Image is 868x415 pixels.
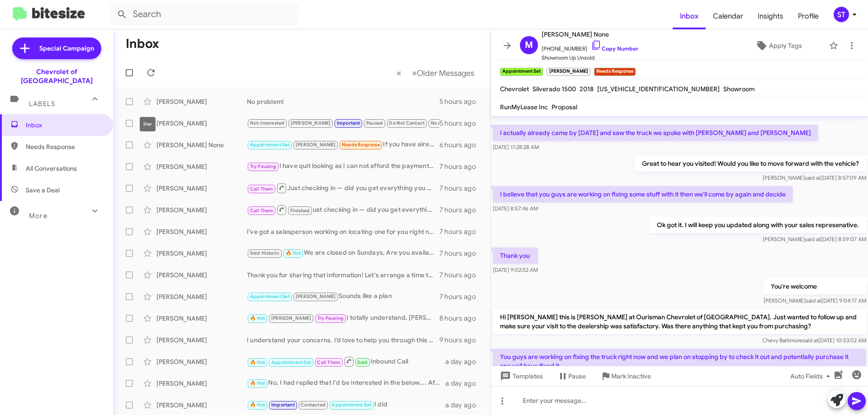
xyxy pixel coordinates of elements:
[26,186,60,195] span: Save a Deal
[156,249,247,258] div: [PERSON_NAME]
[439,140,483,149] div: 6 hours ago
[296,142,336,148] span: [PERSON_NAME]
[764,297,866,304] span: [PERSON_NAME] [DATE] 9:04:17 AM
[109,4,299,25] input: Search
[493,205,538,212] span: [DATE] 8:57:46 AM
[493,309,866,334] p: Hi [PERSON_NAME] this is [PERSON_NAME] at Ourisman Chevrolet of [GEOGRAPHIC_DATA]. Just wanted to...
[764,278,866,294] p: You're welcome
[673,3,706,29] a: Inbox
[591,45,638,52] a: Copy Number
[286,250,301,256] span: 🔥 Hot
[783,368,841,384] button: Auto Fields
[493,247,538,264] p: Thank you
[250,208,274,214] span: Call Them
[26,164,77,173] span: All Conversations
[247,161,439,172] div: I have quit looking as I can not afford the payment and insurance on a new truck.
[291,120,331,126] span: [PERSON_NAME]
[296,294,336,299] span: [PERSON_NAME]
[337,120,360,126] span: Important
[156,314,247,323] div: [PERSON_NAME]
[580,85,594,93] span: 2018
[805,174,821,181] span: said at
[790,368,834,384] span: Auto Fields
[250,294,290,299] span: Appointment Set
[156,97,247,106] div: [PERSON_NAME]
[247,336,439,345] div: I understand your concerns. I’d love to help you through this and discuss the potential for selli...
[250,359,265,365] span: 🔥 Hot
[247,291,439,302] div: Sounds like a plan
[826,7,858,22] button: ST
[247,270,439,280] div: Thank you for sharing that information! Let's arrange a time to assess your Equinox and explore y...
[156,336,247,345] div: [PERSON_NAME]
[156,401,247,410] div: [PERSON_NAME]
[247,118,439,128] div: lol crazy
[500,68,543,76] small: Appointment Set
[533,85,576,93] span: Silverado 1500
[439,336,483,345] div: 9 hours ago
[550,368,593,384] button: Pause
[156,379,247,388] div: [PERSON_NAME]
[750,3,791,29] a: Insights
[250,380,265,386] span: 🔥 Hot
[439,162,483,171] div: 7 hours ago
[568,368,586,384] span: Pause
[247,204,439,215] div: ust checking in — did you get everything you needed on the Sonic, or is there anything I can clea...
[439,249,483,258] div: 7 hours ago
[542,53,638,62] span: Showroom Up Unsold
[706,3,750,29] span: Calendar
[271,359,311,365] span: Appointment Set
[542,29,638,40] span: [PERSON_NAME] None
[439,314,483,323] div: 8 hours ago
[762,337,866,344] span: Chevy Baltimore [DATE] 10:53:02 AM
[547,68,590,76] small: [PERSON_NAME]
[406,64,480,82] button: Next
[439,292,483,301] div: 7 hours ago
[763,236,866,242] span: [PERSON_NAME] [DATE] 8:59:07 AM
[26,121,103,130] span: Inbox
[791,3,826,29] span: Profile
[357,359,368,365] span: Sold
[247,313,439,323] div: I totally understand, [PERSON_NAME]. Just let us know when you're ready to move forward with the ...
[763,174,866,181] span: [PERSON_NAME] [DATE] 8:57:09 AM
[247,140,439,150] div: If you have already fixed the truck please let me know so I can plan accordingly
[156,205,247,214] div: [PERSON_NAME]
[431,120,484,126] span: No Agreement on Price
[412,67,417,79] span: »
[498,368,543,384] span: Templates
[802,337,818,344] span: said at
[769,37,802,54] span: Apply Tags
[331,402,371,408] span: Appointment Set
[723,85,755,93] span: Showroom
[140,117,156,131] div: Star
[247,400,445,410] div: I did
[417,68,474,78] span: Older Messages
[834,7,849,22] div: ST
[439,227,483,236] div: 7 hours ago
[317,359,340,365] span: Call Them
[593,368,658,384] button: Mark Inactive
[493,125,818,141] p: I actually already came by [DATE] and saw the truck we spoke with [PERSON_NAME] and [PERSON_NAME]
[39,44,94,53] span: Special Campaign
[156,140,247,149] div: [PERSON_NAME] None
[271,315,311,321] span: [PERSON_NAME]
[29,212,47,220] span: More
[250,120,285,126] span: Not-Interested
[542,40,638,53] span: [PHONE_NUMBER]
[493,186,793,202] p: I believe that you guys are working on fixing some stuff with it then we'll come by again and decide
[126,37,159,51] h1: Inbox
[500,103,548,111] span: RunMyLease Inc
[439,184,483,193] div: 7 hours ago
[594,68,636,76] small: Needs Response
[156,162,247,171] div: [PERSON_NAME]
[247,97,439,106] div: No problem!
[500,85,529,93] span: Chevrolet
[271,402,295,408] span: Important
[806,297,821,304] span: said at
[635,155,866,172] p: Great to hear you visited! Would you like to move forward with the vehicle?
[732,37,825,54] button: Apply Tags
[247,248,439,258] div: We are closed on Sundays, Are you available [DATE]?
[247,356,445,367] div: Inbound Call
[439,205,483,214] div: 7 hours ago
[12,37,101,59] a: Special Campaign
